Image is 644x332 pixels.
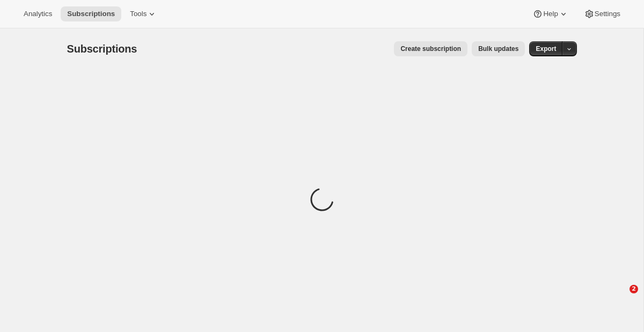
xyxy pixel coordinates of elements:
[61,6,121,21] button: Subscriptions
[400,45,461,53] span: Create subscription
[526,6,575,21] button: Help
[536,45,556,53] span: Export
[529,41,562,56] button: Export
[630,285,638,293] span: 2
[577,6,627,21] button: Settings
[608,285,633,311] iframe: Intercom live chat
[595,10,620,18] span: Settings
[123,6,164,21] button: Tools
[478,45,518,53] span: Bulk updates
[67,10,115,18] span: Subscriptions
[472,41,525,56] button: Bulk updates
[17,6,58,21] button: Analytics
[543,10,558,18] span: Help
[24,10,52,18] span: Analytics
[394,41,467,56] button: Create subscription
[130,10,147,18] span: Tools
[67,43,137,55] span: Subscriptions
